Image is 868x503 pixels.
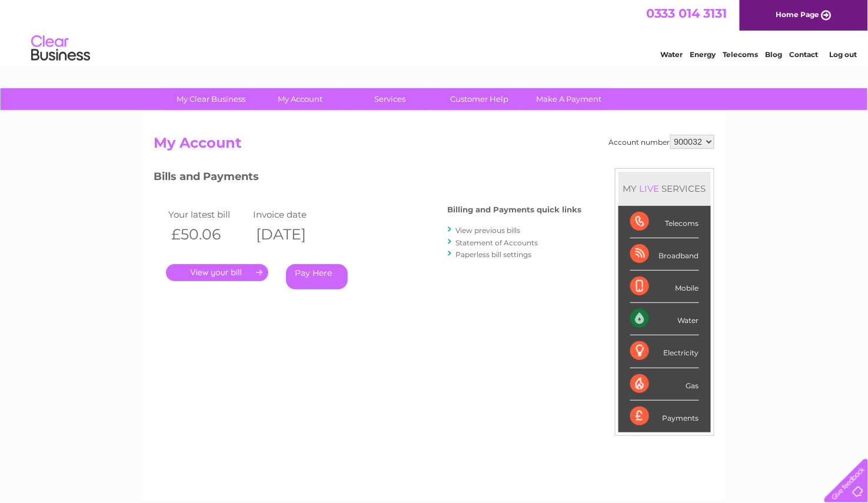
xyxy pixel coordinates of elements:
a: Services [341,88,438,110]
a: Paperless bill settings [456,250,532,259]
div: Payments [630,401,699,432]
div: LIVE [637,183,662,194]
a: 0333 014 3131 [646,6,727,21]
div: Water [630,303,699,335]
div: Mobile [630,271,699,303]
div: Clear Business is a trading name of Verastar Limited (registered in [GEOGRAPHIC_DATA] No. 3667643... [157,6,713,57]
a: My Account [252,88,349,110]
td: Your latest bill [166,206,251,222]
h4: Billing and Payments quick links [448,205,582,214]
a: Blog [766,50,783,59]
th: [DATE] [250,222,335,246]
a: Water [661,50,683,59]
th: £50.06 [166,222,251,246]
a: Telecoms [723,50,759,59]
div: MY SERVICES [618,172,711,205]
div: Gas [630,368,699,401]
a: Pay Here [286,264,348,289]
h2: My Account [154,135,714,157]
div: Broadband [630,238,699,271]
div: Electricity [630,335,699,368]
td: Invoice date [250,206,335,222]
div: Telecoms [630,206,699,238]
a: Contact [790,50,819,59]
a: . [166,264,268,281]
a: Log out [830,50,857,59]
div: Account number [609,135,714,149]
img: logo.png [31,31,91,66]
a: Statement of Accounts [456,238,538,247]
a: Make A Payment [520,88,617,110]
h3: Bills and Payments [154,168,582,189]
a: Customer Help [431,88,528,110]
a: Energy [690,50,716,59]
a: View previous bills [456,226,521,235]
a: My Clear Business [162,88,260,110]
